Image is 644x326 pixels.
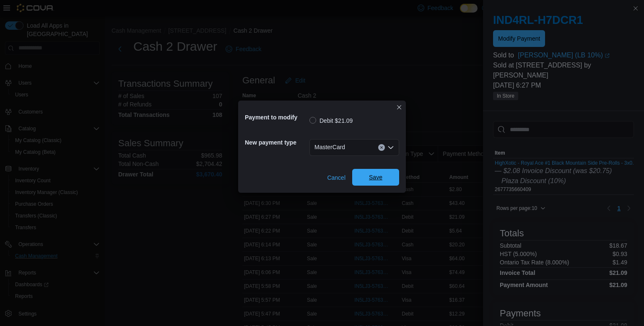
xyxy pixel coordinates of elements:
[348,142,349,153] input: Accessible screen reader label
[378,144,385,151] button: Clear input
[352,169,399,186] button: Save
[394,102,404,112] button: Closes this modal window
[314,142,345,152] span: MasterCard
[309,116,353,126] label: Debit $21.09
[324,169,349,186] button: Cancel
[369,173,382,181] span: Save
[327,173,345,182] span: Cancel
[245,134,308,151] h5: New payment type
[245,109,308,126] h5: Payment to modify
[387,144,394,151] button: Open list of options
